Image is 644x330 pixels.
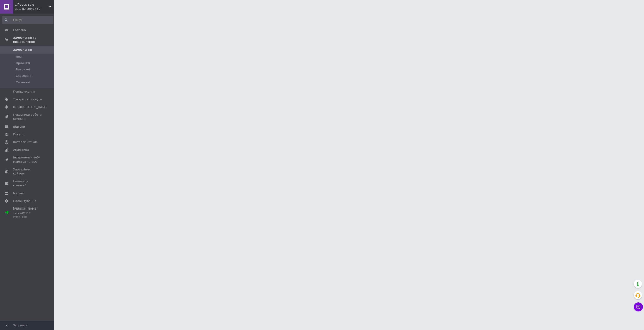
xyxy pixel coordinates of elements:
[634,302,643,311] button: Чат з покупцем
[13,97,42,101] span: Товари та послуги
[16,61,30,65] span: Прийняті
[16,67,30,72] span: Виконані
[13,191,25,195] span: Маркет
[16,74,31,78] span: Скасовані
[13,140,38,144] span: Каталог ProSale
[13,167,42,176] span: Управління сайтом
[16,80,30,84] span: Оплачені
[13,199,36,203] span: Налаштування
[13,179,42,187] span: Гаманець компанії
[13,113,42,121] span: Показники роботи компанії
[16,55,22,59] span: Нові
[13,28,26,32] span: Головна
[2,16,53,24] input: Пошук
[13,155,42,164] span: Інструменти веб-майстра та SEO
[15,7,54,11] div: Ваш ID: 3641450
[13,105,47,109] span: [DEMOGRAPHIC_DATA]
[15,3,49,7] span: Cifrobus Sale
[13,148,29,152] span: Аналітика
[13,125,25,129] span: Відгуки
[13,90,35,94] span: Повідомлення
[13,132,25,136] span: Покупці
[13,48,32,52] span: Замовлення
[13,36,54,44] span: Замовлення та повідомлення
[13,215,42,219] div: Prom топ
[13,207,42,219] span: [PERSON_NAME] та рахунки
